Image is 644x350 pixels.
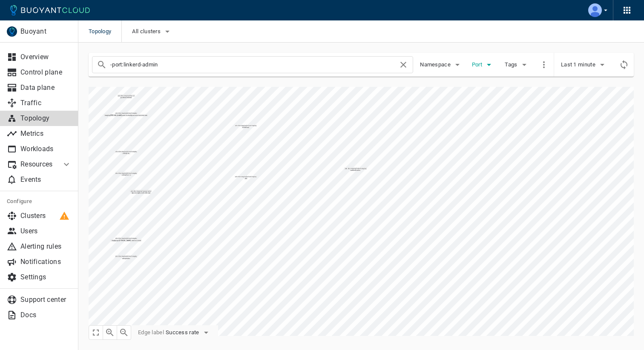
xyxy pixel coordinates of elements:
p: Docs [20,311,72,319]
p: Overview [20,53,72,61]
button: Tags [503,58,531,71]
span: Topology [89,20,121,43]
button: Namespace [420,58,463,71]
span: Port [472,61,484,68]
button: Success rate [166,326,211,339]
button: All clusters [132,25,172,38]
p: Settings [20,273,72,281]
p: Workloads [20,145,72,153]
input: Search [110,59,398,71]
p: Data plane [20,83,72,92]
p: Metrics [20,129,72,138]
span: Edge label [138,329,164,336]
span: Namespace [420,61,452,68]
h5: Configure [7,198,72,205]
div: Refresh metrics [618,58,630,71]
img: Buoyant [7,26,17,37]
p: Topology [20,114,72,123]
img: Patrick Krabeepetcharat [588,3,602,17]
p: Resources [20,160,55,169]
p: Clusters [20,212,72,220]
span: Last 1 minute [561,61,597,68]
p: Support center [20,295,72,304]
p: Buoyant [20,27,71,36]
p: Notifications [20,258,72,266]
p: Control plane [20,68,72,77]
span: All clusters [132,28,162,35]
p: Traffic [20,99,72,107]
p: Users [20,227,72,235]
p: Alerting rules [20,242,72,251]
button: Port [469,58,497,71]
button: Last 1 minute [561,58,607,71]
span: Tags [505,61,519,68]
span: Success rate [166,329,201,336]
p: Events [20,175,72,184]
